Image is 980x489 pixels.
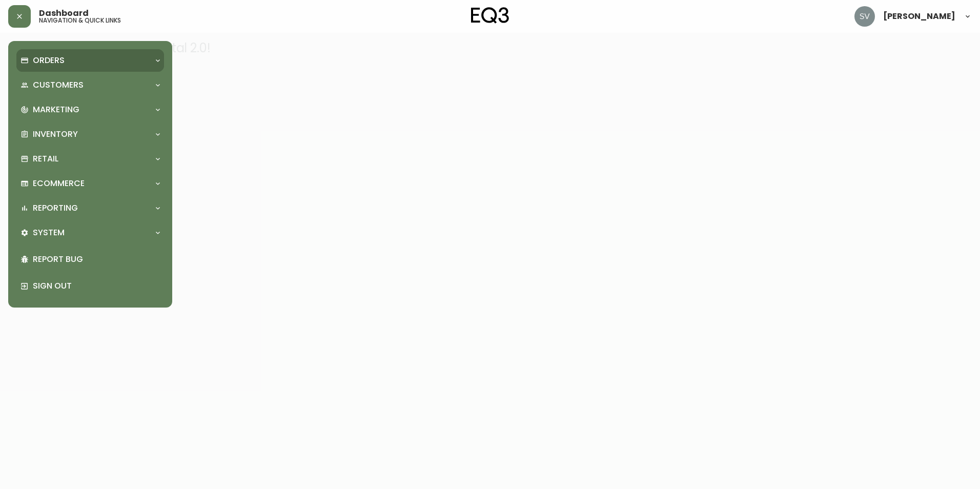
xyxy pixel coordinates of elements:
img: 0ef69294c49e88f033bcbeb13310b844 [854,6,875,27]
span: [PERSON_NAME] [883,12,955,21]
img: logo [471,7,509,24]
p: Report Bug [33,254,160,265]
p: System [33,227,65,238]
div: Ecommerce [16,172,164,195]
p: Retail [33,153,58,165]
h5: navigation & quick links [39,17,121,24]
p: Customers [33,79,84,91]
div: Report Bug [16,246,164,273]
p: Marketing [33,104,79,115]
span: Dashboard [39,9,89,17]
div: Orders [16,49,164,72]
p: Inventory [33,129,78,140]
p: Sign Out [33,280,160,292]
p: Orders [33,55,65,66]
div: Retail [16,148,164,170]
div: System [16,221,164,244]
div: Sign Out [16,273,164,299]
div: Inventory [16,123,164,146]
div: Marketing [16,98,164,121]
div: Customers [16,74,164,96]
p: Ecommerce [33,178,85,189]
p: Reporting [33,202,78,214]
div: Reporting [16,197,164,219]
